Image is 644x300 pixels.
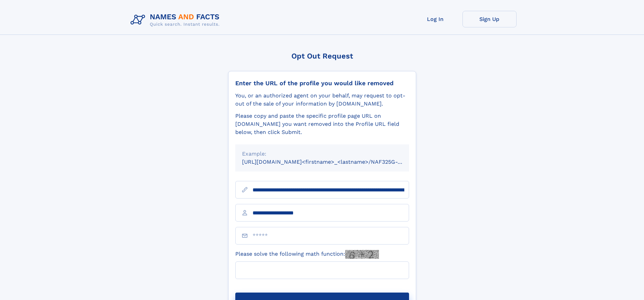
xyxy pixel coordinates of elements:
[235,79,409,87] div: Enter the URL of the profile you would like removed
[242,150,402,158] div: Example:
[235,92,409,108] div: You, or an authorized agent on your behalf, may request to opt-out of the sale of your informatio...
[128,11,225,29] img: Logo Names and Facts
[408,11,462,27] a: Log In
[235,112,409,136] div: Please copy and paste the specific profile page URL on [DOMAIN_NAME] you want removed into the Pr...
[242,159,422,165] small: [URL][DOMAIN_NAME]<firstname>_<lastname>/NAF325G-xxxxxxxx
[228,52,416,60] div: Opt Out Request
[462,11,517,27] a: Sign Up
[235,250,379,259] label: Please solve the following math function:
